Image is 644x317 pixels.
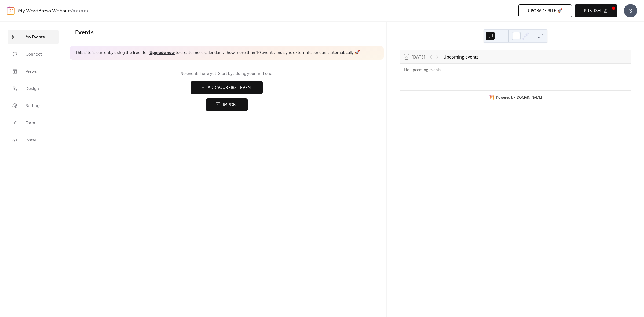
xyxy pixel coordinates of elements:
a: Form [8,116,59,130]
a: Connect [8,47,59,61]
a: My WordPress Website [18,6,71,16]
a: My Events [8,30,59,44]
span: Add Your First Event [208,85,253,91]
button: Import [206,98,248,111]
a: Install [8,133,59,147]
span: Form [25,120,35,126]
a: [DOMAIN_NAME] [516,95,542,100]
a: Settings [8,99,59,113]
span: Import [223,102,238,108]
img: logo [7,6,15,15]
a: Views [8,64,59,79]
span: Install [25,137,36,144]
button: Add Your First Event [191,81,263,94]
span: Design [25,86,39,92]
button: Upgrade site 🚀 [518,4,572,17]
b: / [71,6,73,16]
span: No events here yet. Start by adding your first one! [75,71,378,77]
span: Upgrade site 🚀 [528,8,562,14]
span: Events [75,27,94,39]
b: xxxxxx [73,6,89,16]
span: Settings [25,103,42,109]
a: Add Your First Event [75,81,378,94]
div: Upcoming events [443,54,479,60]
div: No upcoming events [404,67,627,72]
span: This site is currently using the free tier. to create more calendars, show more than 10 events an... [75,50,360,56]
span: Connect [25,51,42,58]
a: Upgrade now [149,49,175,57]
span: My Events [25,34,45,41]
div: Powered by [496,95,542,100]
a: Design [8,81,59,96]
span: Views [25,68,37,75]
